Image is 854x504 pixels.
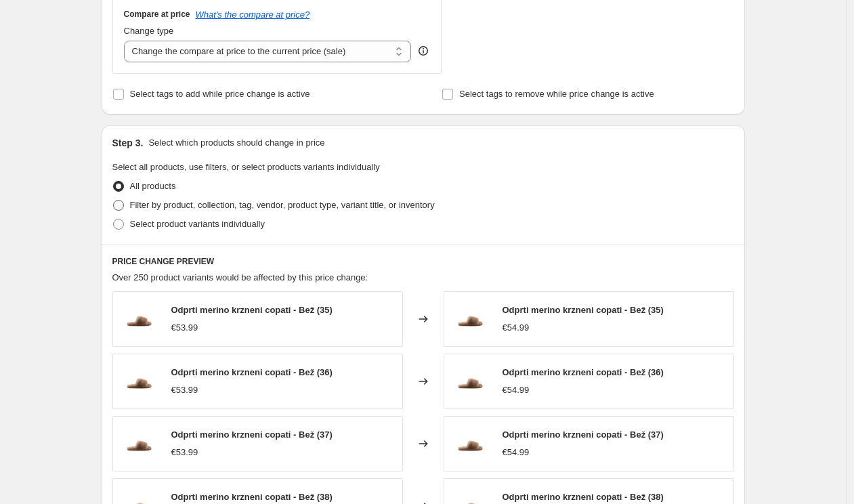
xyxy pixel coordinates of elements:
[503,383,530,397] div: €54.99
[196,9,310,20] button: What's the compare at price?
[112,162,380,172] span: Select all products, use filters, or select products variants individually
[112,256,734,267] h6: PRICE CHANGE PREVIEW
[171,492,333,502] span: Odprti merino krzneni copati - Bež (38)
[171,305,333,315] span: Odprti merino krzneni copati - Bež (35)
[130,219,265,229] span: Select product variants individually
[171,367,333,377] span: Odprti merino krzneni copati - Bež (36)
[112,272,368,282] span: Over 250 product variants would be affected by this price change:
[171,446,198,459] div: €53.99
[417,44,430,58] div: help
[451,299,492,339] img: Odprti-merino-krzneni-copati-bez_80x.jpg
[124,26,174,36] span: Change type
[130,181,176,191] span: All products
[503,446,530,459] div: €54.99
[171,429,333,440] span: Odprti merino krzneni copati - Bež (37)
[459,89,654,99] span: Select tags to remove while price change is active
[130,89,310,99] span: Select tags to add while price change is active
[503,305,664,315] span: Odprti merino krzneni copati - Bež (35)
[130,200,435,210] span: Filter by product, collection, tag, vendor, product type, variant title, or inventory
[503,367,664,377] span: Odprti merino krzneni copati - Bež (36)
[120,299,161,339] img: Odprti-merino-krzneni-copati-bez_80x.jpg
[503,492,664,502] span: Odprti merino krzneni copati - Bež (38)
[503,321,530,335] div: €54.99
[503,429,664,440] span: Odprti merino krzneni copati - Bež (37)
[451,361,492,402] img: Odprti-merino-krzneni-copati-bez_80x.jpg
[120,423,161,464] img: Odprti-merino-krzneni-copati-bez_80x.jpg
[120,361,161,402] img: Odprti-merino-krzneni-copati-bez_80x.jpg
[124,9,190,20] h3: Compare at price
[171,321,198,335] div: €53.99
[451,423,492,464] img: Odprti-merino-krzneni-copati-bez_80x.jpg
[148,136,324,150] p: Select which products should change in price
[112,136,144,150] h2: Step 3.
[171,383,198,397] div: €53.99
